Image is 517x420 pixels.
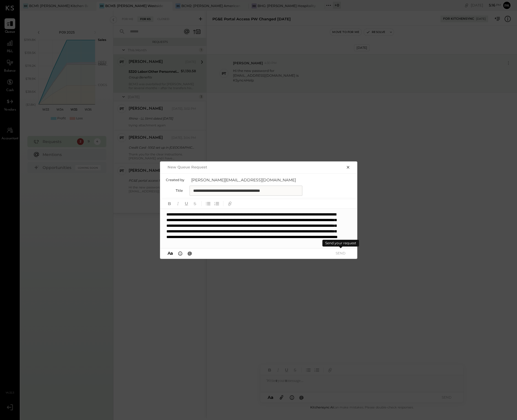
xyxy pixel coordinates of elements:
label: Title [166,188,183,193]
button: Italic [174,200,182,207]
button: Unordered List [204,200,212,207]
span: a [170,250,173,256]
button: Underline [183,200,190,207]
button: @ [186,250,194,256]
button: SEND [329,249,352,257]
span: [PERSON_NAME][EMAIL_ADDRESS][DOMAIN_NAME] [191,177,304,183]
button: Strikethrough [191,200,199,207]
button: Ordered List [213,200,220,207]
div: Send your request [322,240,359,247]
label: Created by [166,178,184,182]
button: Add URL [226,200,234,207]
button: Aa [166,250,175,256]
h2: New Queue Request [168,165,207,169]
span: @ [188,250,192,256]
button: Bold [166,200,173,207]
